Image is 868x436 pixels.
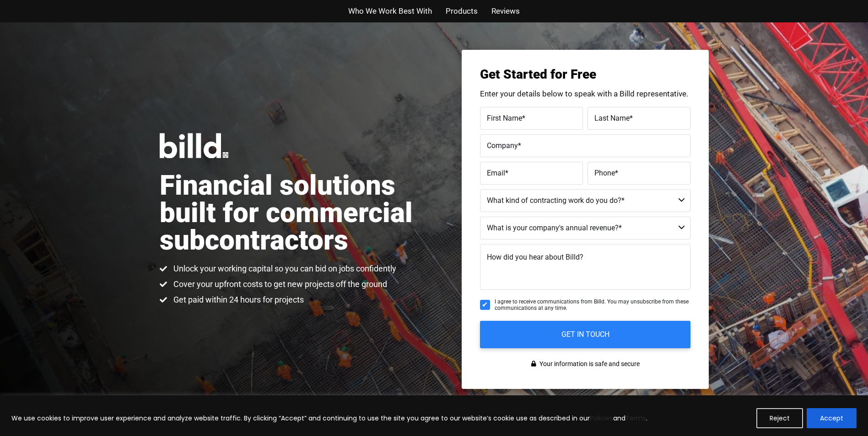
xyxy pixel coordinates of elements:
button: Accept [807,408,857,428]
span: Get paid within 24 hours for projects [171,294,304,305]
a: Policies [590,414,613,423]
p: We use cookies to improve user experience and analyze website traffic. By clicking “Accept” and c... [11,413,647,424]
button: Reject [756,408,803,428]
span: Company [487,141,518,149]
a: Products [446,5,478,18]
a: Reviews [491,5,520,18]
p: Enter your details below to speak with a Billd representative. [480,90,690,98]
span: I agree to receive communications from Billd. You may unsubscribe from these communications at an... [495,298,690,312]
span: Cover your upfront costs to get new projects off the ground [171,279,387,290]
a: Who We Work Best With [348,5,432,18]
input: GET IN TOUCH [480,321,690,348]
h1: Financial solutions built for commercial subcontractors [160,172,434,254]
span: Your information is safe and secure [537,357,640,371]
span: First Name [487,113,522,122]
h3: Get Started for Free [480,68,690,81]
span: Unlock your working capital so you can bid on jobs confidently [171,263,396,274]
span: How did you hear about Billd? [487,253,583,261]
span: Phone [594,168,615,177]
span: Email [487,168,505,177]
span: Last Name [594,113,630,122]
a: Terms [625,414,646,423]
input: I agree to receive communications from Billd. You may unsubscribe from these communications at an... [480,300,490,310]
